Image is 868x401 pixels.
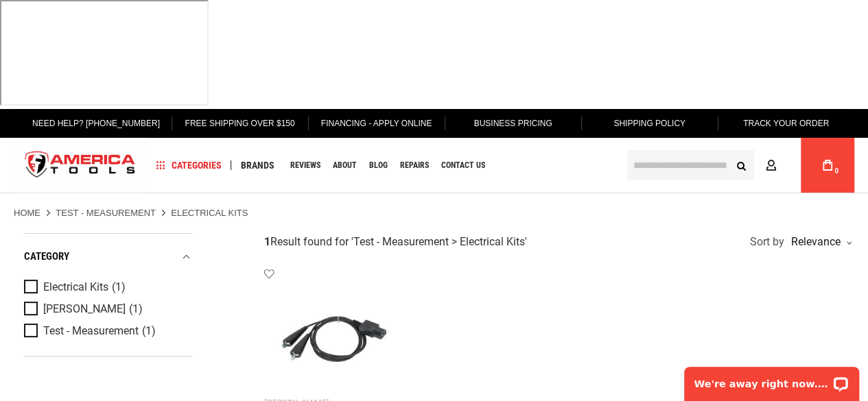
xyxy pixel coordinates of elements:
span: Contact Us [441,161,485,169]
iframe: LiveChat chat widget [675,358,868,401]
span: About [333,161,357,169]
strong: Electrical Kits [171,208,248,218]
span: Electrical Kits [43,281,108,293]
a: Brands [235,156,281,175]
a: Need Help? [PHONE_NUMBER] [21,109,170,138]
a: Categories [150,156,228,175]
a: Contact Us [435,156,491,175]
span: Sort by [750,236,784,247]
a: [PERSON_NAME] (1) [24,302,189,317]
img: Greenlee CS14 ALLIGATOR CLIP CORD SET [278,282,390,395]
span: Blog [369,161,388,169]
strong: 1 [264,235,270,248]
div: category [24,247,192,266]
a: Electrical Kits (1) [24,280,189,295]
img: America Tools [14,140,147,191]
button: Search [728,152,754,178]
a: Financing - Apply Online [310,109,443,138]
span: Repairs [400,161,429,169]
span: 0 [834,167,838,175]
a: Track Your Order [732,109,839,138]
span: Reviews [290,161,320,169]
span: Categories [156,160,222,170]
span: Shipping Policy [613,119,685,128]
span: (1) [142,326,156,337]
span: Brands [241,160,274,170]
a: Repairs [394,156,435,175]
a: About [327,156,363,175]
a: store logo [14,140,147,191]
div: Relevance [788,236,851,247]
span: [PERSON_NAME] [43,303,126,315]
a: Free Shipping Over $150 [174,109,305,138]
div: Product Filters [24,233,192,356]
a: 0 [814,138,841,193]
span: Test - Measurement > Electrical Kits [353,235,525,248]
div: Result found for ' ' [264,235,527,250]
a: Test - Measurement [56,207,156,219]
a: Home [14,207,40,219]
span: (1) [112,282,126,293]
span: (1) [129,304,143,315]
a: Business Pricing [462,109,562,138]
span: Test - Measurement [43,325,139,337]
a: Reviews [284,156,327,175]
a: Blog [363,156,394,175]
a: Test - Measurement (1) [24,324,189,339]
a: Shipping Policy [602,109,696,138]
